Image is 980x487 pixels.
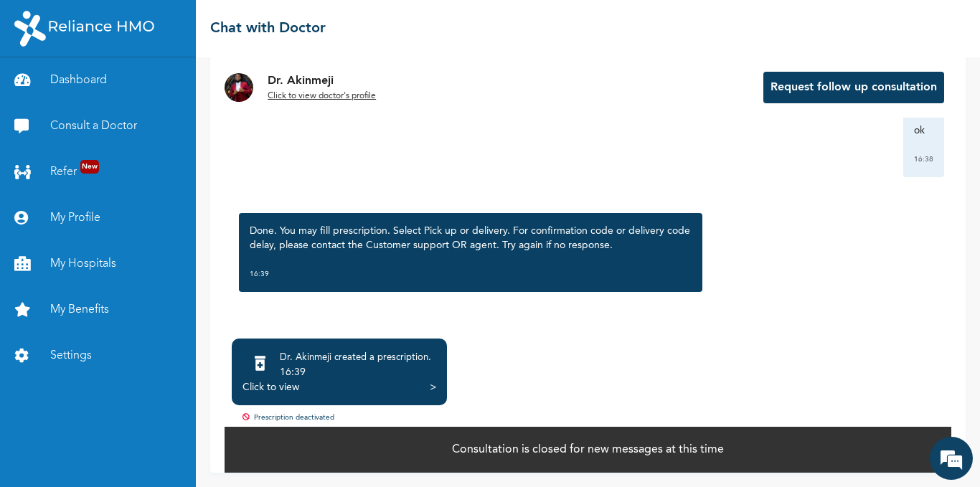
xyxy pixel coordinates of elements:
div: Approving Care [62,355,239,368]
em: 2 FAQs [62,285,87,297]
img: RelianceHMO's Logo [14,11,154,47]
div: FAQs [141,410,274,455]
div: Using the App [62,268,239,280]
div: Getting Started [62,180,239,193]
em: 4 FAQs [62,373,87,384]
span: Conversation [7,435,141,446]
div: 16:39 [250,267,691,281]
p: Dr. Akinmeji [268,72,376,90]
p: ok [914,123,933,138]
h2: Chat with Doctor [210,18,326,39]
div: Minimize live chat window [235,7,270,42]
div: Dr. Akinmeji created a prescription . [280,351,431,365]
span: New [80,160,99,174]
div: Accessing Care [62,224,239,237]
button: Request follow up consultation [763,72,944,103]
u: Click to view doctor's profile [268,92,376,100]
p: Done. You may fill prescription. Select Pick up or delivery. For confirmation code or delivery co... [250,224,691,252]
img: Dr. undefined` [225,73,253,102]
div: Referral to Specialists [62,311,239,324]
div: 16:39 [280,365,431,379]
div: Appointments [62,136,239,149]
em: 1 FAQs [62,329,87,341]
em: 1 Sub-categories [62,154,131,166]
div: Click to view [242,380,299,394]
div: FAQs [75,80,215,100]
div: > [430,380,436,394]
p: Consultation is closed for new messages at this time [452,441,724,458]
div: Prescription deactivated [225,412,951,425]
em: 13 FAQs [62,242,93,253]
em: 2 FAQs [62,198,87,209]
div: 16:38 [914,152,933,166]
div: Pregnancy [62,399,239,412]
